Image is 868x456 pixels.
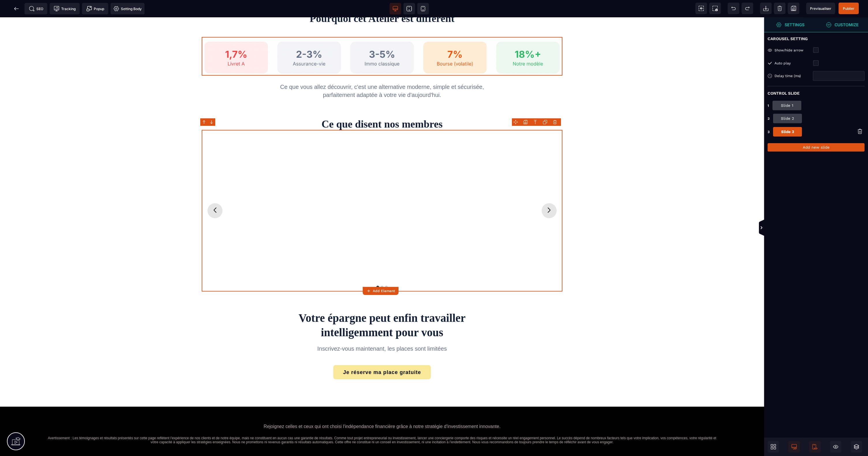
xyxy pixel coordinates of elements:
span: Setting Body [113,6,142,12]
span: Preview [806,3,835,14]
text: Rejoignez celles et ceux qui ont choisi l'indépendance financière grâce à notre stratégie d'inves... [4,405,760,413]
button: Next slide [542,186,557,201]
h4: Auto play [768,60,813,66]
span: Screenshot [709,3,721,14]
span: Popup [86,6,104,12]
strong: Add Element [373,289,395,293]
span: Open Blocks [768,441,779,453]
h2: Votre épargne peut enfin travailler intelligemment pour vous [202,294,562,322]
div: Carousel setting [768,36,865,42]
button: Slide 2 [773,114,802,123]
span: Hide/Show Block [830,441,841,453]
span: 3 [768,130,770,134]
span: SEO [29,6,43,12]
button: Add Element [363,287,399,295]
span: Settings [764,17,816,32]
span: Previsualiser [810,6,831,11]
button: Slide 1 [772,101,801,110]
text: Avertissement : Les témoignages et résultats présentés sur cette page reflètent l’expérience de n... [46,413,718,432]
button: Je réserve ma place gratuite [333,348,431,362]
h2: Ce que disent nos membres [202,101,562,113]
label: Delay time (ms) [768,74,813,78]
h4: Show/hide arrow [768,47,813,53]
span: View components [695,3,707,14]
span: 2 [768,117,770,121]
img: 20c8b0f45e8ec817e2dc97ce35ac151c_Capture_d%E2%80%99e%CC%81cran_2025-09-01_a%CC%80_20.41.24.png [202,20,562,58]
span: Mobile Only [809,441,821,453]
button: Add new slide [768,143,865,152]
span: Desktop Only [788,441,800,453]
span: Open Style Manager [816,17,868,32]
strong: Settings [785,23,805,27]
span: Publier [843,6,854,11]
strong: Customize [835,23,858,27]
span: 1 [768,104,769,108]
span: Tracking [54,6,76,12]
p: Inscrivez-vous maintenant, les places sont limitées [271,327,493,335]
span: Open Layers [851,441,862,453]
h4: Control slide [768,86,865,96]
p: Ce que vous allez découvrir, c'est une alternative moderne, simple et sécurisée, parfaitement ada... [271,66,493,82]
button: Slide 3 [773,127,802,137]
button: Previous slide [207,186,222,201]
